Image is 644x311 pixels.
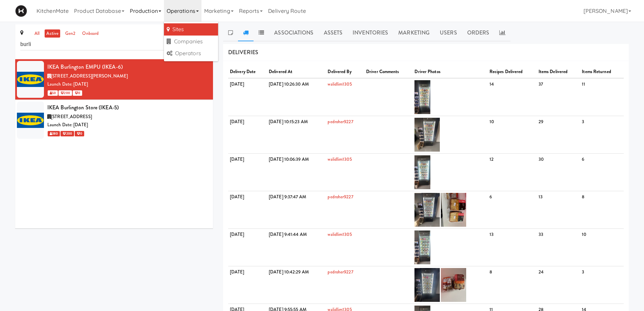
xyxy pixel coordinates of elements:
[267,153,326,191] td: [DATE] 10:06:39 AM
[537,228,580,266] td: 33
[267,66,326,78] th: Delivered At
[537,78,580,116] td: 37
[414,118,440,152] img: annarhh4vtycaa2ppvka.jpg
[15,5,27,17] img: Micromart
[269,24,318,41] a: Associations
[488,116,537,153] td: 10
[414,230,430,264] img: xjf1sjzxyu5txlw1tcc4.jpg
[319,24,348,41] a: Assets
[580,228,624,266] td: 10
[393,24,435,41] a: Marketing
[326,66,364,78] th: Delivered By
[47,103,208,113] div: IKEA Burlington Store (IKEA-5)
[228,116,267,153] td: [DATE]
[47,62,208,72] div: IKEA Burlington EMPU (IKEA-6)
[328,194,353,200] a: pedroher9227
[228,153,267,191] td: [DATE]
[580,266,624,304] td: 3
[58,90,72,96] span: 200
[51,113,92,120] span: [STREET_ADDRESS]
[228,48,258,56] span: DELIVERIES
[73,90,82,96] span: 0
[164,47,218,60] a: Operators
[348,24,393,41] a: Inventories
[328,231,352,238] a: walidlim1305
[462,24,495,41] a: Orders
[328,269,353,275] a: pedroher9227
[580,66,624,78] th: Items Returned
[267,191,326,228] td: [DATE] 9:37:47 AM
[488,228,537,266] td: 13
[80,29,100,38] a: onboard
[413,66,487,78] th: Driver Photos
[48,90,58,96] span: 50
[15,59,213,100] li: IKEA Burlington EMPU (IKEA-6)[STREET_ADDRESS][PERSON_NAME]Launch Date: [DATE] 50 200 0
[228,66,267,78] th: Delivery Date
[488,78,537,116] td: 14
[228,78,267,116] td: [DATE]
[228,228,267,266] td: [DATE]
[488,66,537,78] th: Recipes Delivered
[51,73,128,79] span: [STREET_ADDRESS][PERSON_NAME]
[228,266,267,304] td: [DATE]
[48,131,60,136] span: 380
[61,131,74,136] span: 200
[267,116,326,153] td: [DATE] 10:15:23 AM
[75,131,84,136] span: 0
[580,191,624,228] td: 8
[414,268,440,302] img: c2bsckthhowl8pdnw48l.jpg
[414,80,430,114] img: mp33qoupaqromxcyq5eg.jpg
[267,228,326,266] td: [DATE] 9:41:44 AM
[537,266,580,304] td: 24
[267,266,326,304] td: [DATE] 10:42:29 AM
[20,38,208,50] input: Search site
[414,193,440,227] img: puofqze4mlxnm6usnp2r.jpg
[33,29,41,38] a: all
[537,66,580,78] th: Items Delivered
[164,23,218,36] a: Sites
[414,155,430,189] img: jq2fo2sn88mccdss3nad.jpg
[64,29,77,38] a: gen2
[435,24,462,41] a: Users
[364,66,413,78] th: Driver Comments
[15,100,213,140] li: IKEA Burlington Store (IKEA-5)[STREET_ADDRESS]Launch Date: [DATE] 380 200 0
[488,153,537,191] td: 12
[441,193,466,227] img: cpgozry2oitxcp01ep6m.jpg
[47,80,208,89] div: Launch Date: [DATE]
[328,156,352,162] a: walidlim1305
[441,268,466,302] img: v7oae978slsql66zdanm.jpg
[537,153,580,191] td: 30
[228,191,267,228] td: [DATE]
[328,81,352,87] a: walidlim1305
[488,191,537,228] td: 6
[488,266,537,304] td: 8
[580,78,624,116] td: 11
[45,29,60,38] a: active
[267,78,326,116] td: [DATE] 10:26:30 AM
[580,116,624,153] td: 3
[537,116,580,153] td: 29
[580,153,624,191] td: 6
[47,121,208,129] div: Launch Date: [DATE]
[164,36,218,48] a: Companies
[328,118,353,125] a: pedroher9227
[537,191,580,228] td: 13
